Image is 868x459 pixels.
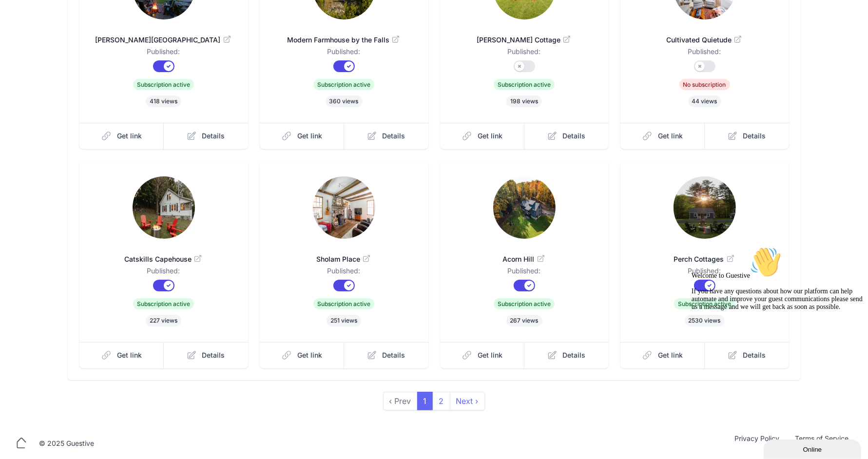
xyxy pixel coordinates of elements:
[313,79,374,90] span: Subscription active
[117,131,142,141] span: Get link
[146,315,181,326] span: 227 views
[133,79,194,90] span: Subscription active
[456,47,593,60] dd: Published:
[4,29,175,68] span: Welcome to Guestive If you have any questions about how our platform can help automate and improv...
[688,243,863,435] iframe: chat widget
[688,96,721,107] span: 44 views
[260,123,345,149] a: Get link
[506,96,542,107] span: 198 views
[743,131,766,141] span: Details
[620,342,705,368] a: Get link
[658,350,683,360] span: Get link
[4,4,179,68] div: Welcome to Guestive👋If you have any questions about how our platform can help automate and improv...
[133,176,195,239] img: tl5jf171fnvyd6sjfafv0d7ncw02
[658,131,683,141] span: Get link
[164,342,248,368] a: Details
[117,350,142,360] span: Get link
[417,392,433,410] span: 1
[133,298,194,309] span: Subscription active
[433,392,450,410] a: 2
[478,350,502,360] span: Get link
[164,123,248,149] a: Details
[456,266,593,280] dd: Published:
[79,342,164,368] a: Get link
[202,350,225,360] span: Details
[297,131,322,141] span: Get link
[313,298,374,309] span: Subscription active
[456,23,593,47] a: [PERSON_NAME] Cottage
[275,254,413,264] span: Sholam Place
[275,243,413,266] a: Sholam Place
[674,298,735,309] span: Subscription active
[275,47,413,60] dd: Published:
[275,35,413,45] span: Modern Farmhouse by the Falls
[494,79,555,90] span: Subscription active
[62,4,94,35] img: :wave:
[674,176,736,239] img: 0uo6fp2wb57pvq4v6w237t4x8v8h
[260,342,345,368] a: Get link
[524,123,609,149] a: Details
[95,243,232,266] a: Catskills Capehouse
[344,123,428,149] a: Details
[636,47,773,60] dd: Published:
[764,438,863,459] iframe: chat widget
[383,350,405,360] span: Details
[636,266,773,280] dd: Published:
[326,96,363,107] span: 360 views
[383,392,418,410] span: ‹ Prev
[636,243,773,266] a: Perch Cottages
[493,176,556,239] img: xn43evbbayg2pjjjtz1wn17ag0ji
[95,254,232,264] span: Catskills Capehouse
[506,315,542,326] span: 267 views
[275,23,413,47] a: Modern Farmhouse by the Falls
[478,131,502,141] span: Get link
[95,35,232,45] span: [PERSON_NAME][GEOGRAPHIC_DATA]
[440,123,525,149] a: Get link
[39,439,94,448] div: © 2025 Guestive
[344,342,428,368] a: Details
[524,342,609,368] a: Details
[297,350,322,360] span: Get link
[636,23,773,47] a: Cultivated Quietude
[679,79,730,90] span: No subscription
[456,254,593,264] span: Acorn Hill
[313,176,375,239] img: pagmpvtx35557diczqqovcmn2chs
[636,254,773,264] span: Perch Cottages
[95,47,232,60] dd: Published:
[685,315,725,326] span: 2530 views
[636,35,773,45] span: Cultivated Quietude
[727,434,787,453] a: Privacy Policy
[456,243,593,266] a: Acorn Hill
[450,392,485,410] a: next
[563,350,586,360] span: Details
[79,123,164,149] a: Get link
[95,266,232,280] dd: Published:
[456,35,593,45] span: [PERSON_NAME] Cottage
[202,131,225,141] span: Details
[440,342,525,368] a: Get link
[620,123,705,149] a: Get link
[95,23,232,47] a: [PERSON_NAME][GEOGRAPHIC_DATA]
[275,266,413,280] dd: Published:
[383,131,405,141] span: Details
[705,123,789,149] a: Details
[146,96,181,107] span: 418 views
[494,298,555,309] span: Subscription active
[384,392,485,410] nav: pager
[563,131,586,141] span: Details
[327,315,361,326] span: 251 views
